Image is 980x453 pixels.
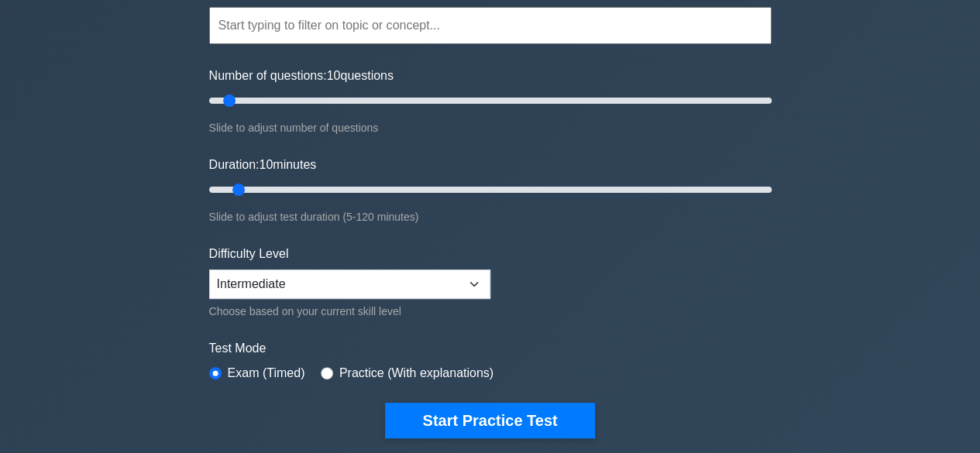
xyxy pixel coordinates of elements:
span: 10 [327,69,341,82]
label: Exam (Timed) [228,364,305,383]
div: Slide to adjust number of questions [209,118,772,137]
label: Number of questions: questions [209,67,394,85]
label: Duration: minutes [209,156,317,174]
div: Slide to adjust test duration (5-120 minutes) [209,208,772,226]
input: Start typing to filter on topic or concept... [209,7,772,44]
label: Test Mode [209,339,772,358]
button: Start Practice Test [385,403,594,438]
span: 10 [259,158,273,171]
label: Practice (With explanations) [339,364,493,383]
div: Choose based on your current skill level [209,302,490,321]
label: Difficulty Level [209,245,289,263]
